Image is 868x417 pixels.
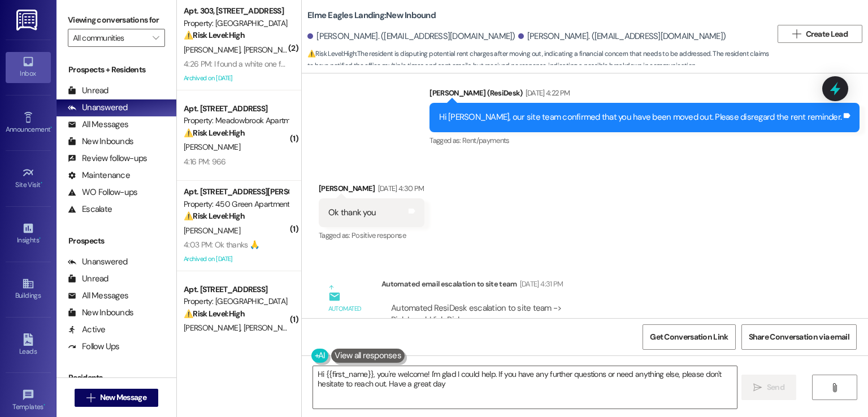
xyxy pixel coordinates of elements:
[806,28,848,40] span: Create Lead
[68,290,128,302] div: All Messages
[6,274,51,305] a: Buildings
[429,87,860,103] div: [PERSON_NAME] (ResiDesk)
[523,87,570,99] div: [DATE] 4:22 PM
[184,115,288,127] div: Property: Meadowbrook Apartments
[184,284,288,296] div: Apt. [STREET_ADDRESS]
[391,302,802,351] div: Automated ResiDesk escalation to site team -> Risk Level: High Risk Topics: Confirmation of Move-...
[244,45,300,55] span: [PERSON_NAME]
[68,203,112,215] div: Escalate
[741,324,857,350] button: Share Conversation via email
[68,85,108,97] div: Unread
[313,366,736,409] textarea: Hi {{first_name}}, you're welcome! I'm glad I could help. If you have any further questions or ne...
[86,393,95,402] i: 
[307,48,772,72] span: : The resident is disputing potential rent charges after moving out, indicating a financial conce...
[68,273,108,285] div: Unread
[73,29,147,47] input: All communities
[184,240,259,250] div: 4:03 PM: Ok thanks 🙏
[184,103,288,115] div: Apt. [STREET_ADDRESS]
[184,323,244,333] span: [PERSON_NAME]
[68,324,106,336] div: Active
[184,128,245,138] strong: ⚠️ Risk Level: High
[75,389,158,407] button: New Message
[6,385,51,416] a: Templates •
[183,71,289,85] div: Archived on [DATE]
[741,375,796,400] button: Send
[153,33,159,42] i: 
[44,401,45,409] span: •
[375,183,424,194] div: [DATE] 4:30 PM
[307,10,436,21] b: Elme Eagles Landing: New Inbound
[184,211,245,221] strong: ⚠️ Risk Level: High
[518,31,726,42] div: [PERSON_NAME]. ([EMAIL_ADDRESS][DOMAIN_NAME])
[68,11,165,29] label: Viewing conversations for
[792,29,801,38] i: 
[39,234,41,242] span: •
[328,207,376,219] div: Ok thank you
[183,252,289,266] div: Archived on [DATE]
[462,136,510,145] span: Rent/payments
[650,331,728,343] span: Get Conversation Link
[57,372,176,384] div: Residents
[767,381,784,393] span: Send
[68,256,128,268] div: Unanswered
[68,341,120,353] div: Follow Ups
[244,323,300,333] span: [PERSON_NAME]
[68,102,128,114] div: Unanswered
[41,179,42,187] span: •
[57,64,176,76] div: Prospects + Residents
[6,163,51,194] a: Site Visit •
[6,52,51,82] a: Inbox
[100,392,146,403] span: New Message
[68,153,147,164] div: Review follow-ups
[517,278,563,290] div: [DATE] 4:31 PM
[319,227,424,244] div: Tagged as:
[68,186,137,198] div: WO Follow-ups
[319,183,424,198] div: [PERSON_NAME]
[307,49,356,58] strong: ⚠️ Risk Level: High
[778,25,862,43] button: Create Lead
[184,59,399,69] div: 4:26 PM: I found a white one for $150 Ion have that much though...
[184,45,244,55] span: [PERSON_NAME]
[381,278,811,294] div: Automated email escalation to site team
[307,31,515,42] div: [PERSON_NAME]. ([EMAIL_ADDRESS][DOMAIN_NAME])
[6,219,51,249] a: Insights •
[184,309,245,319] strong: ⚠️ Risk Level: High
[830,383,839,392] i: 
[68,170,130,181] div: Maintenance
[57,235,176,247] div: Prospects
[753,383,762,392] i: 
[68,136,133,147] div: New Inbounds
[184,30,245,40] strong: ⚠️ Risk Level: High
[351,231,406,240] span: Positive response
[50,124,52,132] span: •
[184,18,288,29] div: Property: [GEOGRAPHIC_DATA]
[6,330,51,360] a: Leads
[184,142,240,152] span: [PERSON_NAME]
[184,186,288,198] div: Apt. [STREET_ADDRESS][PERSON_NAME]
[16,10,40,31] img: ResiDesk Logo
[184,198,288,210] div: Property: 450 Green Apartments
[328,303,372,351] div: Automated email escalation to site team
[68,119,128,131] div: All Messages
[68,307,133,319] div: New Inbounds
[184,157,226,167] div: 4:16 PM: 966
[439,111,841,123] div: Hi [PERSON_NAME], our site team confirmed that you have been moved out. Please disregard the rent...
[749,331,849,343] span: Share Conversation via email
[184,225,240,236] span: [PERSON_NAME]
[184,296,288,307] div: Property: [GEOGRAPHIC_DATA]
[429,132,860,149] div: Tagged as:
[184,5,288,17] div: Apt. 303, [STREET_ADDRESS]
[643,324,735,350] button: Get Conversation Link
